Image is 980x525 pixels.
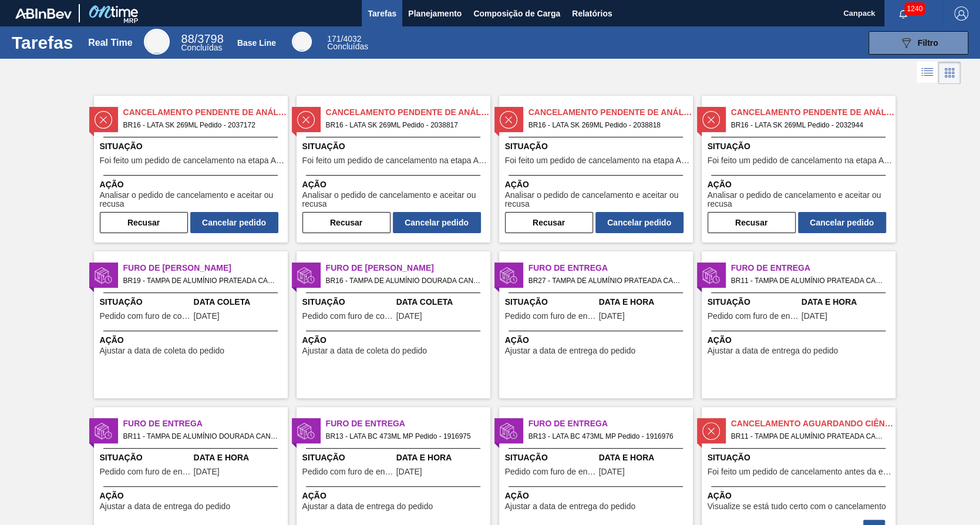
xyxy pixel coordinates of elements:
[599,312,625,321] span: 29/09/2025,
[708,346,838,355] span: Ajustar a data de entrega do pedido
[904,2,925,15] span: 1240
[505,210,683,233] div: Completar tarefa: 30237511
[302,212,390,233] button: Recusar
[505,191,690,209] span: Analisar o pedido de cancelamento e aceitar ou recusa
[181,43,222,52] span: Concluídas
[917,62,938,84] div: Visão em Lista
[100,156,285,165] span: Foi feito um pedido de cancelamento na etapa Aguardando Faturamento
[100,502,231,511] span: Ajustar a data de entrega do pedido
[95,422,112,440] img: status
[393,212,481,233] button: Cancelar pedido
[327,34,361,43] span: / 4032
[100,296,191,308] span: Situação
[302,502,433,511] span: Ajustar a data de entrega do pedido
[505,156,690,165] span: Foi feito um pedido de cancelamento na etapa Aguardando Faturamento
[190,212,278,233] button: Cancelar pedido
[15,8,72,19] img: TNhmsLtSVTkK8tSr43FrP2fwEKptu5GPRR3wAAAABJRU5ErkJggg==
[505,490,690,502] span: Ação
[297,267,315,284] img: status
[302,346,427,355] span: Ajustar a data de coleta do pedido
[123,262,288,274] span: Furo de Coleta
[708,210,886,233] div: Completar tarefa: 30237512
[473,6,560,21] span: Composição de Carga
[595,212,683,233] button: Cancelar pedido
[181,32,223,45] span: / 3798
[396,312,422,321] span: 25/09/2025
[708,212,796,233] button: Recusar
[302,191,487,209] span: Analisar o pedido de cancelamento e aceitar ou recusa
[505,140,690,153] span: Situação
[302,452,393,464] span: Situação
[396,467,422,476] span: 31/03/2025,
[123,418,288,430] span: Furo de Entrega
[731,262,895,274] span: Furo de Entrega
[292,32,312,52] div: Base Line
[88,38,132,48] div: Real Time
[326,418,490,430] span: Furo de Entrega
[302,312,393,321] span: Pedido com furo de coleta
[505,212,593,233] button: Recusar
[100,179,285,191] span: Ação
[302,490,487,502] span: Ação
[144,29,170,55] div: Real Time
[505,179,690,191] span: Ação
[123,119,278,132] span: BR16 - LATA SK 269ML Pedido - 2037172
[599,296,690,308] span: Data e Hora
[731,418,895,430] span: Cancelamento aguardando ciência
[123,430,278,443] span: BR11 - TAMPA DE ALUMÍNIO DOURADA CANPACK CDL Pedido - 2037123
[868,31,968,55] button: Filtro
[297,111,315,129] img: status
[884,5,922,22] button: Notificações
[326,262,490,274] span: Furo de Coleta
[302,210,481,233] div: Completar tarefa: 30237510
[181,32,194,45] span: 88
[100,467,191,476] span: Pedido com furo de entrega
[938,62,961,84] div: Visão em Cards
[505,334,690,346] span: Ação
[408,6,462,21] span: Planejamento
[100,210,278,233] div: Completar tarefa: 30237509
[954,6,968,21] img: Logout
[302,156,487,165] span: Foi feito um pedido de cancelamento na etapa Aguardando Faturamento
[702,111,720,129] img: status
[297,422,315,440] img: status
[731,106,895,119] span: Cancelamento Pendente de Análise
[500,422,517,440] img: status
[505,502,636,511] span: Ajustar a data de entrega do pedido
[100,346,225,355] span: Ajustar a data de coleta do pedido
[100,212,188,233] button: Recusar
[302,179,487,191] span: Ação
[599,452,690,464] span: Data e Hora
[326,274,481,287] span: BR16 - TAMPA DE ALUMÍNIO DOURADA CANPACK CDL Pedido - 2039171
[708,502,886,511] span: Visualize se está tudo certo com o cancelamento
[505,467,596,476] span: Pedido com furo de entrega
[368,6,396,21] span: Tarefas
[326,119,481,132] span: BR16 - LATA SK 269ML Pedido - 2038817
[528,274,683,287] span: BR27 - TAMPA DE ALUMÍNIO PRATEADA CANPACK CDL Pedido - 2035715
[326,106,490,119] span: Cancelamento Pendente de Análise
[100,452,191,464] span: Situação
[237,38,276,48] div: Base Line
[505,296,596,308] span: Situação
[798,212,886,233] button: Cancelar pedido
[708,452,893,464] span: Situação
[194,312,220,321] span: 26/09/2025
[599,467,625,476] span: 31/03/2025,
[500,111,517,129] img: status
[801,312,827,321] span: 28/09/2025,
[194,467,220,476] span: 28/09/2025,
[528,418,693,430] span: Furo de Entrega
[918,38,938,48] span: Filtro
[326,430,481,443] span: BR13 - LATA BC 473ML MP Pedido - 1916975
[327,34,341,43] span: 171
[708,490,893,502] span: Ação
[302,296,393,308] span: Situação
[500,267,517,284] img: status
[302,140,487,153] span: Situação
[123,106,288,119] span: Cancelamento Pendente de Análise
[505,312,596,321] span: Pedido com furo de entrega
[572,6,612,21] span: Relatórios
[708,156,893,165] span: Foi feito um pedido de cancelamento na etapa Aguardando Faturamento
[181,34,223,52] div: Real Time
[801,296,893,308] span: Data e Hora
